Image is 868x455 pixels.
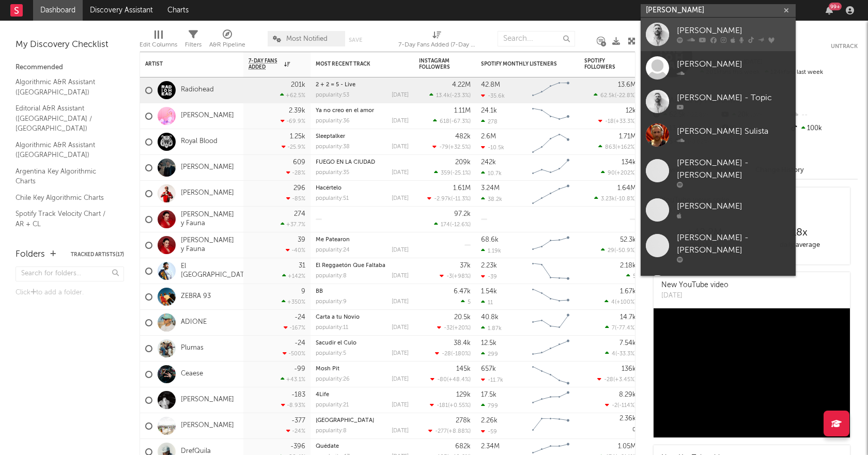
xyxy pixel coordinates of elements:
div: ( ) [598,118,636,124]
a: Editorial A&R Assistant ([GEOGRAPHIC_DATA] / [GEOGRAPHIC_DATA]) [16,103,114,134]
div: 38.2k [481,196,502,202]
div: [PERSON_NAME] - [PERSON_NAME] [677,232,791,257]
div: popularity: 21 [316,402,349,408]
div: [DATE] [392,196,409,201]
div: [PERSON_NAME] - Topic [677,92,791,104]
div: 20.5k [454,314,471,321]
a: [PERSON_NAME] y Fauna [181,237,238,254]
div: Quédate [316,444,409,449]
div: 24.1k [481,107,497,114]
div: 39 [298,237,305,243]
div: ( ) [437,324,471,331]
div: Hacértelo [316,185,409,191]
div: [PERSON_NAME] [677,58,791,71]
div: ( ) [427,195,471,202]
span: -10.8 % [616,196,634,202]
div: 7-Day Fans Added (7-Day Fans Added) [398,26,476,56]
div: -- [789,108,858,122]
div: popularity: 53 [316,92,349,98]
span: +20 % [454,325,469,331]
span: -18 [605,119,614,124]
div: 18 x [752,227,847,239]
div: 2.39k [289,107,305,114]
div: 31 [299,262,305,269]
div: 1.87k [481,325,502,332]
a: [PERSON_NAME] [181,189,234,198]
div: -39 [481,273,497,280]
a: [PERSON_NAME] [641,18,796,51]
div: +43.1 % [281,376,305,383]
div: popularity: 51 [316,196,349,201]
div: 40.8k [481,314,499,321]
div: -35.6k [481,92,505,99]
a: [PERSON_NAME] [181,163,234,172]
div: ( ) [598,144,636,150]
span: -80 [437,377,447,383]
div: ( ) [430,402,471,409]
div: -99 [294,366,305,372]
div: 278k [456,417,471,424]
span: 359 [441,170,451,176]
div: Sleeptalker [316,134,409,139]
div: [PERSON_NAME] - [PERSON_NAME] [677,157,791,182]
div: +142 % [282,273,305,279]
div: 1.71M [619,133,636,140]
div: 99 + [829,3,842,10]
span: -77.4 % [616,325,634,331]
div: [DATE] [392,247,409,253]
div: 2.6M [481,133,496,140]
div: 13.6M [618,82,636,88]
div: 6.47k [454,288,471,295]
a: [PERSON_NAME] - [PERSON_NAME] [641,152,796,193]
div: 7-Day Fans Added (7-Day Fans Added) [398,39,476,51]
div: 4Life [316,392,409,398]
div: +62.5 % [280,92,305,99]
a: 2 + 2 = 5 - Live [316,82,355,88]
span: +162 % [617,145,634,150]
a: [PERSON_NAME] y Fauna [181,211,238,228]
div: Folders [16,248,45,261]
div: ( ) [605,324,636,331]
div: [DATE] [392,299,409,305]
div: -28 % [286,169,305,176]
div: Artist [145,61,223,67]
div: 274 [294,211,305,217]
div: popularity: 8 [316,273,347,279]
div: 2 + 2 = 5 - Live [316,82,409,88]
a: [PERSON_NAME] Sulista [641,118,796,152]
div: A&R Pipeline [209,26,245,56]
div: 1.05M [618,443,636,450]
svg: Chart title [528,284,574,310]
div: BB [316,289,409,294]
div: Edit Columns [139,26,177,56]
div: 7.54k [619,340,636,347]
div: popularity: 11 [316,325,348,331]
div: popularity: 35 [316,170,349,176]
div: -59 [481,428,497,435]
div: [DATE] [392,144,409,150]
div: 14.7k [620,314,636,321]
div: popularity: 36 [316,118,350,124]
div: ( ) [434,169,471,176]
div: ( ) [594,92,636,99]
a: Hacértelo [316,185,342,191]
a: Me Patearon [316,237,350,243]
span: -67.3 % [451,119,469,124]
div: popularity: 38 [316,144,350,150]
a: Radiohead [181,86,214,95]
div: Sacudir el Culo [316,340,409,346]
div: [DATE] [392,351,409,356]
span: 5 [468,300,471,305]
div: -396 [290,443,305,450]
a: Royal Blood [181,137,218,146]
a: [PERSON_NAME] [181,421,234,430]
div: Mosh Pit [316,366,409,372]
svg: Chart title [528,181,574,207]
a: ADIONE [181,318,207,327]
div: -24 [295,340,305,347]
span: 90 [608,170,615,176]
div: Edit Columns [139,39,177,51]
div: 38.4k [454,340,471,347]
span: -22.8 % [616,93,634,99]
div: 1.11M [454,107,471,114]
